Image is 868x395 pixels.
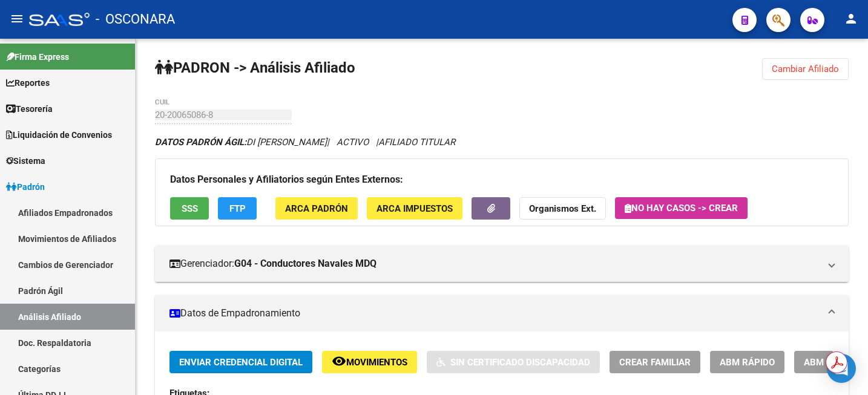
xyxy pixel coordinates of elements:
button: Organismos Ext. [519,197,606,220]
span: Enviar Credencial Digital [179,357,303,368]
mat-icon: menu [10,11,24,26]
mat-expansion-panel-header: Gerenciador:G04 - Conductores Navales MDQ [155,246,849,282]
span: Sin Certificado Discapacidad [450,357,590,368]
mat-icon: remove_red_eye [332,354,346,368]
span: ARCA Padrón [285,203,348,214]
span: Sistema [6,154,45,168]
button: SSS [170,197,209,220]
strong: Organismos Ext. [529,203,596,214]
mat-panel-title: Gerenciador: [169,257,820,270]
button: Cambiar Afiliado [762,58,849,80]
mat-icon: person [844,11,858,26]
i: | ACTIVO | [155,137,455,148]
strong: G04 - Conductores Navales MDQ [234,257,376,270]
mat-panel-title: Datos de Empadronamiento [169,307,820,320]
span: DI [PERSON_NAME] [155,137,327,148]
span: Cambiar Afiliado [772,64,839,74]
button: Crear Familiar [610,351,700,373]
span: SSS [182,203,198,214]
span: ABM Rápido [720,357,775,368]
span: Reportes [6,76,50,90]
span: AFILIADO TITULAR [378,137,455,148]
span: Movimientos [346,357,407,368]
span: Crear Familiar [619,357,691,368]
strong: PADRON -> Análisis Afiliado [155,59,355,76]
span: FTP [229,203,246,214]
button: Sin Certificado Discapacidad [427,351,600,373]
button: Enviar Credencial Digital [169,351,312,373]
span: - OSCONARA [96,6,175,33]
span: Tesorería [6,102,53,116]
button: No hay casos -> Crear [615,197,748,219]
button: ARCA Padrón [275,197,358,220]
span: Liquidación de Convenios [6,128,112,142]
span: ARCA Impuestos [376,203,453,214]
h3: Datos Personales y Afiliatorios según Entes Externos: [170,171,833,188]
span: ABM [804,357,824,368]
mat-expansion-panel-header: Datos de Empadronamiento [155,295,849,331]
strong: DATOS PADRÓN ÁGIL: [155,137,246,148]
button: ABM [794,351,833,373]
button: FTP [218,197,257,220]
button: ABM Rápido [710,351,784,373]
span: Padrón [6,180,45,194]
button: Movimientos [322,351,417,373]
button: ARCA Impuestos [367,197,462,220]
span: No hay casos -> Crear [625,203,738,214]
span: Firma Express [6,50,69,64]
